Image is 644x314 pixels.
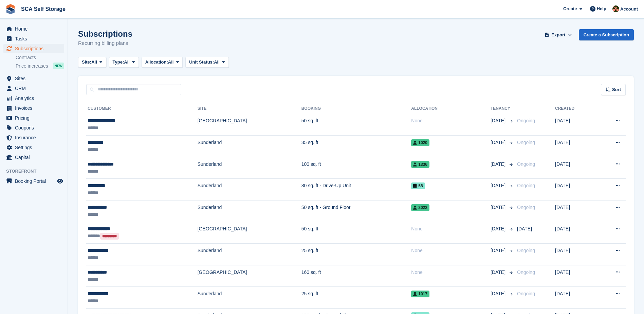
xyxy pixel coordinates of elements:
a: SCA Self Storage [18,3,68,15]
span: 1336 [411,161,429,168]
td: 100 sq. ft [301,157,411,179]
a: menu [3,176,64,186]
span: Ongoing [517,269,535,275]
th: Allocation [411,103,491,114]
div: NEW [53,63,64,69]
button: Site: All [78,57,106,68]
span: Type: [113,59,124,66]
button: Allocation: All [142,57,183,68]
span: Ongoing [517,248,535,253]
a: Preview store [56,177,64,185]
span: All [124,59,130,66]
span: Create [563,5,577,12]
td: Sunderland [198,244,301,265]
td: [GEOGRAPHIC_DATA] [198,222,301,244]
span: 2022 [411,204,429,211]
td: Sunderland [198,200,301,222]
img: Sarah Race [612,5,619,12]
td: 160 sq. ft [301,265,411,287]
span: [DATE] [491,117,507,124]
td: Sunderland [198,136,301,157]
th: Booking [301,103,411,114]
span: [DATE] [491,161,507,168]
span: Ongoing [517,161,535,167]
span: Allocation: [145,59,168,66]
td: [DATE] [555,157,596,179]
td: Sunderland [198,287,301,309]
span: Booking Portal [15,176,56,186]
td: [DATE] [555,200,596,222]
th: Customer [86,103,198,114]
span: CRM [15,84,56,93]
span: [DATE] [491,139,507,146]
span: [DATE] [491,182,507,189]
span: All [91,59,97,66]
span: Unit Status: [189,59,214,66]
span: Sort [612,86,621,93]
span: Ongoing [517,291,535,296]
div: None [411,117,491,124]
span: [DATE] [491,204,507,211]
span: Export [551,32,565,38]
span: [DATE] [491,225,507,232]
span: Site: [82,59,91,66]
span: [DATE] [491,290,507,297]
button: Type: All [109,57,139,68]
td: [DATE] [555,179,596,200]
a: menu [3,93,64,103]
a: menu [3,153,64,162]
td: [DATE] [555,244,596,265]
span: 1020 [411,139,429,146]
span: Coupons [15,123,56,133]
span: Subscriptions [15,44,56,53]
th: Site [198,103,301,114]
a: menu [3,143,64,152]
td: Sunderland [198,157,301,179]
span: Help [597,5,606,12]
p: Recurring billing plans [78,39,132,47]
button: Unit Status: All [185,57,228,68]
span: Tasks [15,34,56,43]
a: Price increases NEW [16,62,64,70]
a: menu [3,133,64,142]
td: [DATE] [555,136,596,157]
span: All [214,59,220,66]
td: 50 sq. ft - Ground Floor [301,200,411,222]
td: 25 sq. ft [301,244,411,265]
td: 80 sq. ft - Drive-Up Unit [301,179,411,200]
a: menu [3,113,64,123]
span: Invoices [15,103,56,113]
span: Home [15,24,56,34]
td: 50 sq. ft [301,114,411,136]
span: 58 [411,182,425,189]
span: Ongoing [517,118,535,123]
span: 1017 [411,291,429,297]
span: Settings [15,143,56,152]
span: All [168,59,174,66]
span: Account [620,6,638,13]
td: [DATE] [555,287,596,309]
a: menu [3,74,64,83]
td: [DATE] [555,265,596,287]
span: Sites [15,74,56,83]
td: 25 sq. ft [301,287,411,309]
span: [DATE] [491,247,507,254]
th: Tenancy [491,103,514,114]
span: Ongoing [517,205,535,210]
span: Price increases [16,63,48,69]
td: Sunderland [198,179,301,200]
span: Analytics [15,93,56,103]
th: Created [555,103,596,114]
td: 50 sq. ft [301,222,411,244]
span: Pricing [15,113,56,123]
a: menu [3,123,64,133]
td: [GEOGRAPHIC_DATA] [198,114,301,136]
span: Ongoing [517,140,535,145]
td: 35 sq. ft [301,136,411,157]
img: stora-icon-8386f47178a22dfd0bd8f6a31ec36ba5ce8667c1dd55bd0f319d3a0aa187defe.svg [5,4,16,14]
div: None [411,247,491,254]
button: Export [544,29,573,40]
span: Storefront [6,168,68,175]
span: [DATE] [517,226,532,231]
a: menu [3,24,64,34]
